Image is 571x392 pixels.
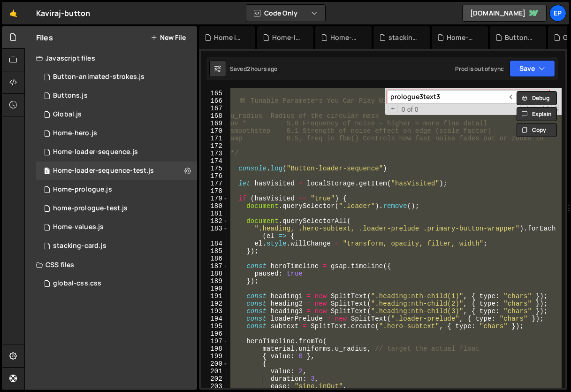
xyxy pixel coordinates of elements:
div: Home-hero.js [447,33,477,42]
div: 16061/44087.js [36,199,197,218]
div: 177 [201,180,228,187]
div: 183 [201,225,228,240]
div: 196 [201,330,228,338]
div: 195 [201,323,228,330]
div: 185 [201,247,228,255]
div: 201 [201,368,228,375]
div: 16061/43950.js [36,218,197,237]
div: 16061/43947.js [36,68,197,86]
div: 189 [201,277,228,285]
div: 202 [201,375,228,383]
div: 190 [201,285,228,292]
div: 170 [201,127,228,135]
div: 184 [201,240,228,247]
div: 16061/43249.js [36,180,197,199]
div: 16061/43261.css [36,274,197,293]
button: Explain [517,107,557,121]
div: 182 [201,217,228,225]
div: 16061/45009.js [36,105,197,124]
div: stacking-card.js [388,33,419,42]
div: 203 [201,383,228,390]
div: Home-values.js [53,223,104,231]
a: 🤙 [2,2,25,24]
div: 186 [201,255,228,262]
div: 169 [201,120,228,127]
div: 16061/44833.js [36,237,197,255]
div: Home-values.js [330,33,360,42]
div: Buttons.js [53,92,88,100]
div: global-css.css [53,279,101,288]
div: 16061/43050.js [36,86,197,105]
div: 174 [201,157,228,165]
span: 1 [44,168,50,176]
div: 198 [201,345,228,353]
div: 194 [201,315,228,323]
button: Code Only [246,5,325,22]
div: Saved [230,65,278,73]
div: stacking-card.js [53,242,107,250]
button: New File [151,34,186,41]
div: 167 [201,105,228,112]
div: 175 [201,165,228,172]
a: [DOMAIN_NAME] [462,5,547,22]
div: Button-animated-strokes.js [53,73,145,81]
span: ​ [505,90,518,104]
input: Search for [387,90,505,104]
div: 180 [201,202,228,210]
div: 16061/43948.js [36,124,197,143]
div: 166 [201,97,228,105]
div: Home-loader-sequence.js [272,33,302,42]
div: Home-loader-sequence-test.js [53,167,154,175]
div: Prod is out of sync [455,65,504,73]
div: Buttons.js [505,33,535,42]
div: 187 [201,262,228,270]
div: Kaviraj-button [36,8,90,19]
div: 2 hours ago [247,65,278,73]
div: 165 [201,90,228,97]
div: 200 [201,360,228,368]
div: 178 [201,187,228,195]
a: Ep [549,5,566,22]
div: 199 [201,353,228,360]
div: Javascript files [25,49,197,68]
div: 193 [201,307,228,315]
div: CSS files [25,255,197,274]
h2: Files [36,32,53,43]
div: home-prologue-test.js [53,204,128,213]
div: Home-prologue.js [53,185,112,194]
div: 179 [201,195,228,202]
div: 197 [201,338,228,345]
div: 188 [201,270,228,277]
div: 173 [201,150,228,157]
span: Toggle Replace mode [388,105,398,113]
div: 16061/43594.js [36,143,197,161]
div: Global.js [53,110,82,119]
div: 172 [201,142,228,150]
button: Debug [517,91,557,105]
div: 16061/44088.js [36,161,197,180]
div: 176 [201,172,228,180]
span: 0 of 0 [398,106,422,113]
div: Home-loader-sequence.js [53,148,138,156]
button: Save [510,60,555,77]
div: 192 [201,300,228,307]
div: Home image sequence.js [214,33,244,42]
div: 191 [201,292,228,300]
div: 168 [201,112,228,120]
button: Copy [517,123,557,137]
div: 171 [201,135,228,142]
div: 181 [201,210,228,217]
div: Home-hero.js [53,129,97,138]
